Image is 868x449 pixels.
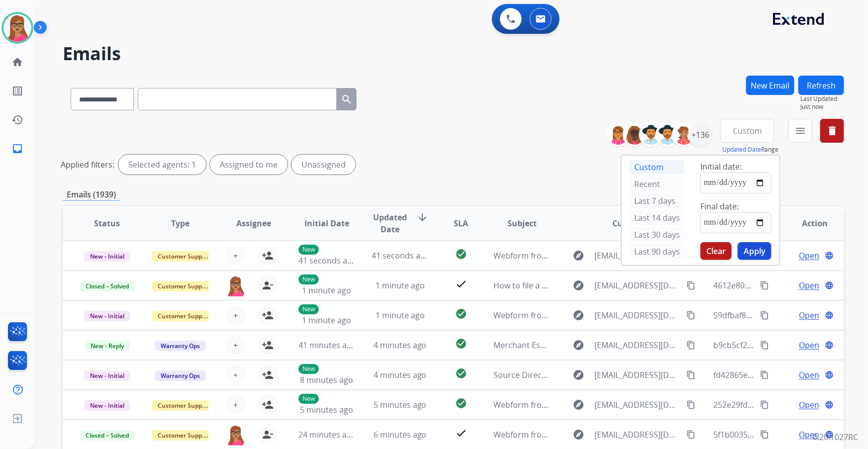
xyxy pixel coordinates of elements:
span: Custom [733,129,762,133]
button: Custom [720,119,774,143]
p: Emails (1939) [63,188,120,201]
p: New [298,274,319,284]
img: agent-avatar [226,275,246,296]
mat-icon: check_circle [455,397,467,409]
span: SLA [454,217,468,229]
span: Source Direct from [GEOGRAPHIC_DATA]’s Top K-Beauty Manufacturers [494,369,762,380]
span: Open [799,309,819,321]
span: Type [171,217,190,229]
span: [EMAIL_ADDRESS][DOMAIN_NAME] [595,339,681,351]
div: Assigned to me [210,155,288,175]
span: 6 minutes ago [374,429,427,440]
span: Open [799,279,819,291]
button: + [226,335,246,355]
div: Last 90 days [630,244,684,259]
mat-icon: explore [573,309,585,321]
span: 1 minute ago [302,315,351,326]
mat-icon: home [11,56,23,68]
span: [EMAIL_ADDRESS][DOMAIN_NAME] [595,309,681,321]
img: avatar [3,14,31,42]
div: Last 7 days [630,193,684,208]
mat-icon: content_copy [686,400,695,409]
span: Initial date: [700,161,742,172]
span: Assignee [236,217,271,229]
span: + [233,250,238,262]
span: + [233,309,238,321]
button: Refresh [798,76,844,95]
div: Recent [630,177,684,191]
span: [EMAIL_ADDRESS][DOMAIN_NAME] [595,369,681,381]
span: 5 minutes ago [300,404,353,415]
mat-icon: explore [573,250,585,262]
mat-icon: check_circle [455,248,467,260]
button: + [226,365,246,385]
mat-icon: check_circle [455,367,467,379]
button: Apply [738,242,772,260]
span: + [233,339,238,351]
mat-icon: explore [573,279,585,291]
mat-icon: person_add [262,250,274,262]
mat-icon: language [825,400,834,409]
span: + [233,399,238,411]
mat-icon: language [825,281,834,290]
span: New - Initial [84,400,130,411]
span: Closed – Solved [80,281,135,291]
span: 5 minutes ago [374,399,427,410]
span: New - Initial [84,251,130,262]
span: Status [94,217,120,229]
span: [EMAIL_ADDRESS][DOMAIN_NAME] [595,429,681,441]
span: Open [799,250,819,262]
mat-icon: explore [573,339,585,351]
span: 41 seconds ago [372,250,430,261]
span: + [233,369,238,381]
span: Customer Support [152,400,216,411]
div: Custom [630,160,684,175]
mat-icon: content_copy [760,341,769,350]
h2: Emails [63,44,844,64]
span: 252e29fd-dbbf-4581-99e1-6db3ff1f9cd7 [713,399,860,410]
p: New [298,394,319,404]
span: b9cb5cf2-eec4-4874-84b3-937592ff62c2 [713,340,861,351]
span: Webform from [EMAIL_ADDRESS][DOMAIN_NAME] on [DATE] [494,250,719,261]
button: Updated Date [722,146,761,154]
div: +136 [688,123,712,147]
mat-icon: person_add [262,399,274,411]
span: Warranty Ops [155,370,206,381]
mat-icon: language [825,251,834,260]
button: Clear [700,242,732,260]
span: Subject [507,217,537,229]
span: Open [799,429,819,441]
span: 5f1b0035-1049-44b0-aa82-e144c9cb1fa0 [713,429,863,440]
mat-icon: arrow_downward [416,211,428,223]
mat-icon: person_remove [262,429,274,441]
mat-icon: check [455,278,467,290]
mat-icon: search [341,93,353,105]
mat-icon: person_add [262,339,274,351]
span: 1 minute ago [376,280,425,291]
mat-icon: content_copy [686,430,695,439]
span: Customer Support [152,430,216,441]
span: Open [799,369,819,381]
span: 41 seconds ago [298,255,357,266]
span: 41 minutes ago [298,340,356,351]
mat-icon: explore [573,369,585,381]
span: Merchant Escalation Notification for Request 659579 [494,340,691,351]
mat-icon: check [455,427,467,439]
span: Initial Date [304,217,349,229]
mat-icon: check_circle [455,308,467,320]
span: Customer Support [152,311,216,321]
button: + [226,246,246,266]
mat-icon: person_add [262,309,274,321]
mat-icon: content_copy [760,430,769,439]
mat-icon: explore [573,399,585,411]
mat-icon: content_copy [760,370,769,379]
span: 1 minute ago [302,285,351,296]
span: Webform from [EMAIL_ADDRESS][DOMAIN_NAME] on [DATE] [494,429,719,440]
span: How to file a Claim [494,280,563,291]
span: 59dfbaf8-b4dc-4b3f-9151-0c17b10785c7 [713,310,862,321]
span: New - Initial [84,311,130,321]
mat-icon: language [825,311,834,320]
mat-icon: language [825,430,834,439]
span: Warranty Ops [155,341,206,351]
span: 4 minutes ago [374,369,427,380]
